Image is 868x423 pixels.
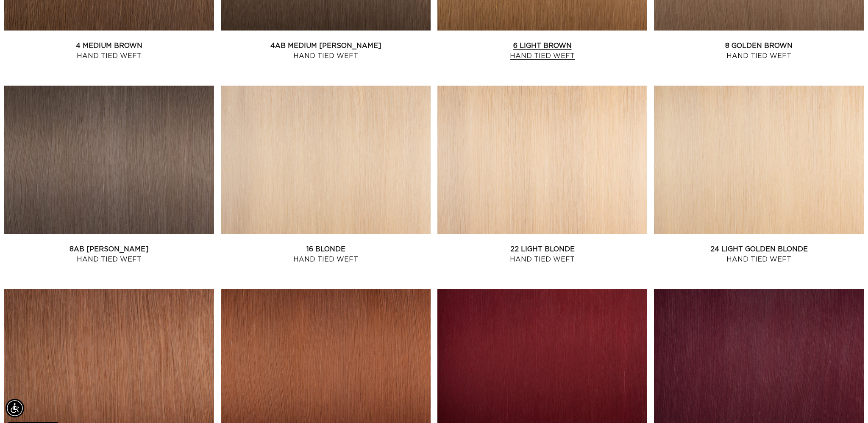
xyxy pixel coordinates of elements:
a: 8 Golden Brown Hand Tied Weft [654,41,864,61]
a: 24 Light Golden Blonde Hand Tied Weft [654,244,864,264]
div: Accessibility Menu [6,399,24,417]
a: 16 Blonde Hand Tied Weft [221,244,431,264]
a: 22 Light Blonde Hand Tied Weft [437,244,647,264]
a: 8AB [PERSON_NAME] Hand Tied Weft [4,244,214,264]
a: 6 Light Brown Hand Tied Weft [437,41,647,61]
a: 4AB Medium [PERSON_NAME] Hand Tied Weft [221,41,431,61]
a: 4 Medium Brown Hand Tied Weft [4,41,214,61]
